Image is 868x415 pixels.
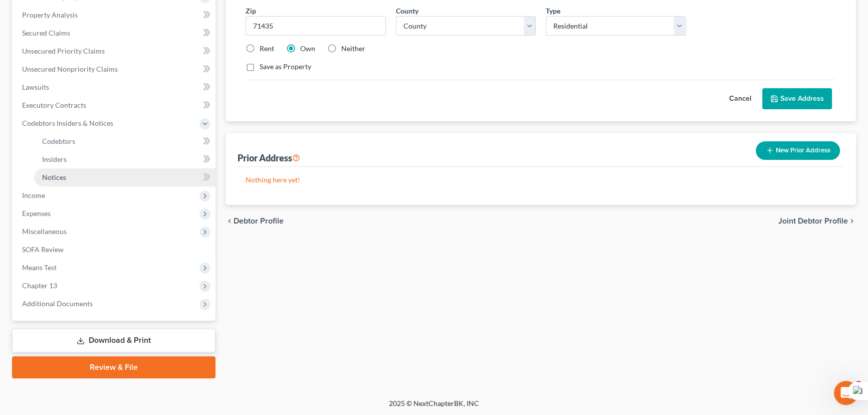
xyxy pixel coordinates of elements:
button: New Prior Address [756,141,840,160]
label: Type [546,6,560,16]
span: Debtor Profile [234,217,284,225]
button: Cancel [718,89,762,109]
input: XXXXX [246,16,386,36]
span: Joint Debtor Profile [778,217,848,225]
span: Unsecured Priority Claims [22,47,105,55]
span: Executory Contracts [22,101,86,109]
a: Lawsuits [14,78,215,96]
iframe: Intercom live chat [834,381,858,405]
a: SOFA Review [14,241,215,259]
a: Unsecured Priority Claims [14,42,215,60]
button: Joint Debtor Profile chevron_right [778,217,856,225]
button: Save Address [762,88,832,109]
a: Codebtors [34,132,215,150]
span: Unsecured Nonpriority Claims [22,65,118,73]
div: Prior Address [238,152,300,164]
span: Means Test [22,263,57,272]
i: chevron_right [848,217,856,225]
span: Lawsuits [22,83,49,91]
a: Insiders [34,150,215,168]
i: chevron_left [226,217,234,225]
a: Unsecured Nonpriority Claims [14,60,215,78]
span: 4 [854,381,862,389]
a: Executory Contracts [14,96,215,114]
span: Notices [42,173,66,181]
a: Review & File [12,356,215,378]
button: chevron_left Debtor Profile [226,217,284,225]
span: Additional Documents [22,299,93,308]
span: SOFA Review [22,245,64,254]
label: Rent [260,44,274,54]
label: Save as Property [260,62,311,72]
span: Codebtors [42,137,75,145]
span: Property Analysis [22,11,78,19]
span: County [396,7,418,15]
a: Property Analysis [14,6,215,24]
span: Codebtors Insiders & Notices [22,119,113,127]
a: Download & Print [12,329,215,352]
span: Zip [246,7,256,15]
span: Income [22,191,45,199]
span: Expenses [22,209,51,218]
span: Chapter 13 [22,281,57,290]
span: Insiders [42,155,67,163]
label: Own [300,44,315,54]
a: Notices [34,168,215,186]
label: Neither [341,44,365,54]
p: Nothing here yet! [246,175,836,185]
span: Miscellaneous [22,227,67,236]
a: Secured Claims [14,24,215,42]
span: Secured Claims [22,29,70,37]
